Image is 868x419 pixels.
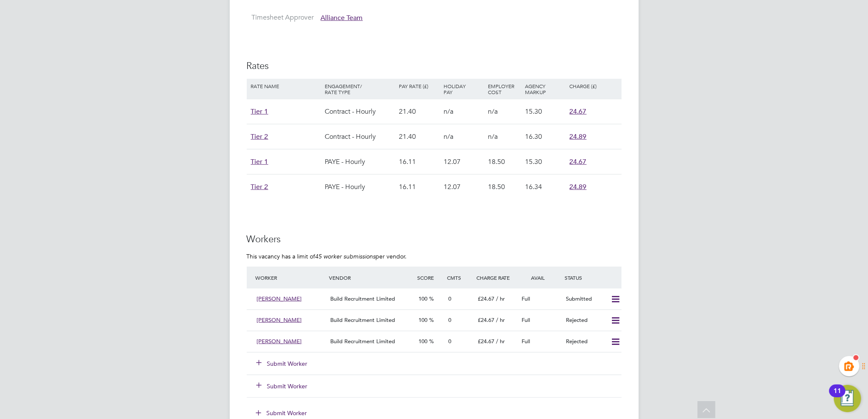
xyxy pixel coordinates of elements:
span: 16.30 [525,132,542,141]
div: Engagement/ Rate Type [323,79,397,99]
span: [PERSON_NAME] [257,338,302,345]
span: Alliance Team [321,14,363,22]
span: 24.67 [570,107,587,116]
button: Submit Worker [257,359,308,368]
span: Build Recruitment Limited [330,316,395,324]
span: [PERSON_NAME] [257,316,302,324]
div: PAYE - Hourly [323,175,397,199]
div: Charge (£) [568,79,620,93]
div: Holiday Pay [441,79,486,99]
span: n/a [488,132,498,141]
span: Tier 2 [251,183,268,191]
div: 11 [833,391,841,402]
div: Rejected [562,313,607,327]
span: Full [522,338,531,345]
div: Contract - Hourly [323,124,397,149]
div: Rejected [562,335,607,349]
span: Build Recruitment Limited [330,338,395,345]
span: 18.50 [488,183,505,191]
div: 16.11 [397,175,441,199]
div: Charge Rate [474,270,519,285]
div: Submitted [562,292,607,306]
span: 0 [448,295,451,302]
span: n/a [444,132,453,141]
div: Employer Cost [486,79,523,99]
span: £24.67 [478,295,494,302]
h3: Rates [247,60,622,72]
div: Worker [254,270,327,285]
div: Vendor [327,270,415,285]
span: 24.67 [570,158,587,166]
div: Status [562,270,621,285]
span: £24.67 [478,316,494,324]
span: Tier 1 [251,107,268,116]
span: / hr [496,295,505,302]
div: Score [415,270,445,285]
span: 24.89 [570,132,587,141]
p: This vacancy has a limit of per vendor. [247,253,622,260]
div: 16.11 [397,149,441,174]
span: Tier 2 [251,132,268,141]
span: 12.07 [444,183,461,191]
span: 15.30 [525,107,542,116]
span: / hr [496,338,505,345]
span: 15.30 [525,158,542,166]
span: 12.07 [444,158,461,166]
span: n/a [444,107,453,116]
span: 100 [419,295,428,302]
em: 45 worker submissions [315,253,376,260]
span: 24.89 [570,183,587,191]
span: 0 [448,338,451,345]
span: Full [522,295,531,302]
div: Contract - Hourly [323,99,397,124]
span: 18.50 [488,158,505,166]
div: PAYE - Hourly [323,149,397,174]
span: / hr [496,316,505,324]
div: Rate Name [249,79,323,93]
div: 21.40 [397,99,441,124]
button: Submit Worker [257,382,308,390]
label: Timesheet Approver [247,13,314,22]
button: Open Resource Center, 11 new notifications [834,385,861,412]
span: Build Recruitment Limited [330,295,395,302]
span: Tier 1 [251,158,268,166]
div: Agency Markup [523,79,567,99]
span: 16.34 [525,183,542,191]
div: 21.40 [397,124,441,149]
h3: Workers [247,233,622,246]
span: 100 [419,316,428,324]
div: Avail [519,270,563,285]
span: 0 [448,316,451,324]
span: £24.67 [478,338,494,345]
span: n/a [488,107,498,116]
span: [PERSON_NAME] [257,295,302,302]
span: 100 [419,338,428,345]
div: Pay Rate (£) [397,79,441,93]
span: Full [522,316,531,324]
div: Cmts [445,270,474,285]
